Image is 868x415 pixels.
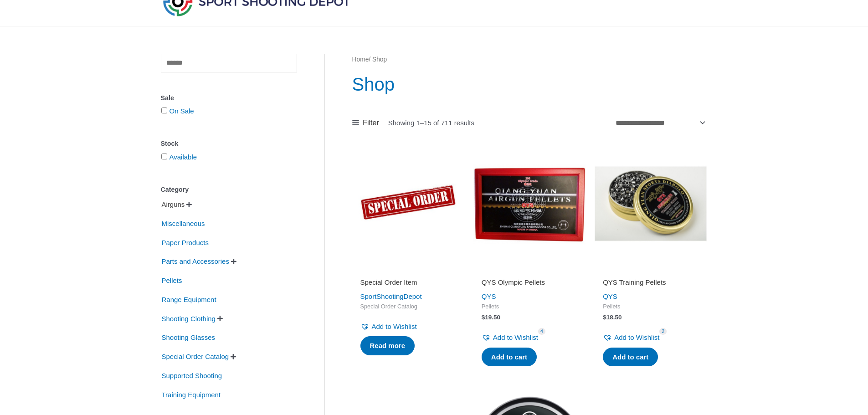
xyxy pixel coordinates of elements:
a: Add to Wishlist [360,320,417,333]
span: Shooting Clothing [161,311,216,327]
span: Filter [363,116,379,130]
a: Read more about “Special Order Item” [360,336,415,355]
span: Airguns [161,197,186,212]
a: Home [352,56,369,63]
h2: Special Order Item [360,278,456,287]
span: Pellets [482,303,577,311]
a: QYS [482,292,496,300]
a: Airguns [161,200,186,208]
a: Range Equipment [161,295,217,303]
input: On Sale [161,108,167,113]
span: Training Equipment [161,387,222,403]
iframe: Customer reviews powered by Trustpilot [603,265,699,276]
h2: QYS Olympic Pellets [482,278,577,287]
a: Training Equipment [161,390,222,398]
span: Range Equipment [161,292,217,307]
span:  [231,354,236,360]
div: Sale [161,92,297,105]
span:  [186,201,192,208]
a: Special Order Catalog [161,352,230,360]
a: Shooting Glasses [161,333,216,341]
a: Paper Products [161,238,210,246]
span: Shooting Glasses [161,330,216,345]
a: QYS Training Pellets [603,278,699,290]
span: Pellets [603,303,699,311]
img: QYS Training Pellets [595,148,707,260]
a: Available [169,153,197,161]
iframe: Customer reviews powered by Trustpilot [360,265,456,276]
a: Special Order Item [360,278,456,290]
p: Showing 1–15 of 711 results [388,119,474,126]
span:  [231,258,236,265]
span: Add to Wishlist [614,333,659,341]
select: Shop order [612,115,707,130]
a: Add to cart: “QYS Olympic Pellets” [482,348,537,367]
span: 2 [659,328,667,335]
span: Paper Products [161,235,210,251]
span:  [217,315,223,322]
span: Miscellaneous [161,216,206,231]
span: $ [482,314,485,321]
bdi: 19.50 [482,314,500,321]
a: SportShootingDepot [360,292,422,300]
a: Add to Wishlist [603,331,659,344]
a: Miscellaneous [161,219,206,227]
span: $ [603,314,606,321]
nav: Breadcrumb [352,54,707,66]
span: 4 [538,328,545,335]
span: Supported Shooting [161,368,223,384]
h1: Shop [352,72,707,97]
a: Filter [352,116,379,130]
a: Pellets [161,276,183,284]
a: QYS [603,292,617,300]
h2: QYS Training Pellets [603,278,699,287]
a: Supported Shooting [161,371,223,379]
bdi: 18.50 [603,314,621,321]
span: Parts and Accessories [161,254,230,269]
a: Shooting Clothing [161,314,216,322]
a: Parts and Accessories [161,257,230,265]
a: On Sale [169,107,194,115]
span: Add to Wishlist [493,333,538,341]
div: Stock [161,137,297,150]
a: Add to cart: “QYS Training Pellets” [603,348,658,367]
a: QYS Olympic Pellets [482,278,577,290]
iframe: Customer reviews powered by Trustpilot [482,265,577,276]
span: Special Order Catalog [360,303,456,311]
a: Add to Wishlist [482,331,538,344]
span: Pellets [161,273,183,288]
div: Category [161,183,297,196]
img: Special Order Item [352,148,464,260]
input: Available [161,154,167,159]
span: Add to Wishlist [372,323,417,330]
span: Special Order Catalog [161,349,230,364]
img: QYS Olympic Pellets [473,148,586,260]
